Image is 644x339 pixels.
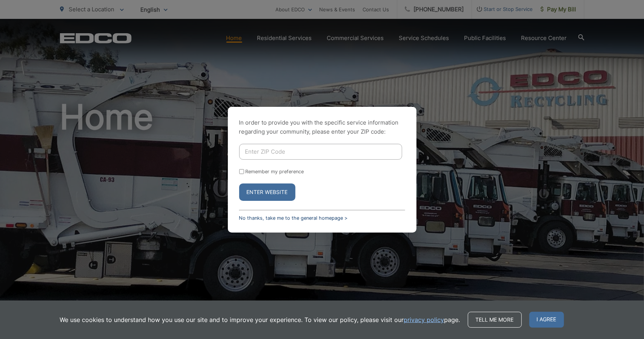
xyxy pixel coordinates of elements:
[60,315,460,324] p: We use cookies to understand how you use our site and to improve your experience. To view our pol...
[246,169,304,174] label: Remember my preference
[239,183,295,201] button: Enter Website
[239,144,402,160] input: Enter ZIP Code
[404,315,444,324] a: privacy policy
[529,312,564,328] span: I agree
[468,312,522,328] a: Tell me more
[239,215,348,221] a: No thanks, take me to the general homepage >
[239,118,405,136] p: In order to provide you with the specific service information regarding your community, please en...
